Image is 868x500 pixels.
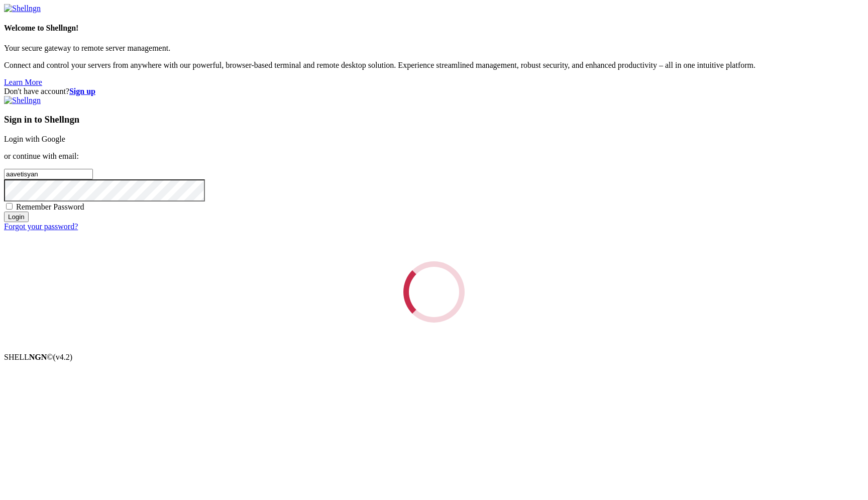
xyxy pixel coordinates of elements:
[69,87,95,95] a: Sign up
[4,212,29,222] input: Login
[4,353,72,361] span: SHELL ©
[4,61,864,70] p: Connect and control your servers from anywhere with our powerful, browser-based terminal and remo...
[4,96,41,105] img: Shellngn
[53,353,73,361] span: 4.2.0
[4,222,78,231] a: Forgot your password?
[4,44,864,53] p: Your secure gateway to remote server management.
[4,24,864,33] h4: Welcome to Shellngn!
[4,114,864,125] h3: Sign in to Shellngn
[4,135,65,143] a: Login with Google
[400,258,467,325] div: Loading...
[4,4,41,13] img: Shellngn
[6,203,13,210] input: Remember Password
[29,353,47,361] b: NGN
[16,203,84,211] span: Remember Password
[4,169,93,179] input: Email address
[4,78,42,86] a: Learn More
[4,87,864,96] div: Don't have account?
[4,152,864,161] p: or continue with email:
